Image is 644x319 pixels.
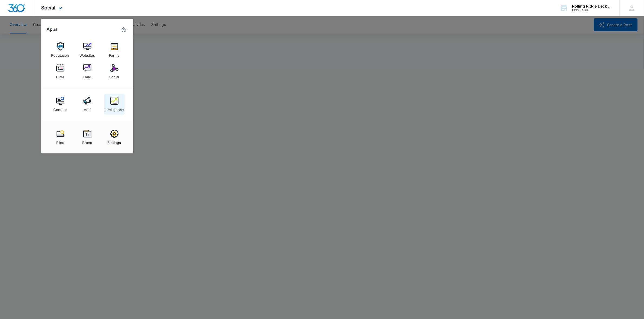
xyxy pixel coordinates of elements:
a: Email [77,61,98,82]
div: Brand [82,138,92,145]
div: Settings [108,138,121,145]
a: Ads [77,94,98,115]
div: Social [110,72,119,79]
a: Intelligence [104,94,125,115]
div: account name [572,4,612,8]
div: CRM [56,72,64,79]
div: Intelligence [105,105,124,112]
a: CRM [50,61,71,82]
h2: Apps [47,27,58,32]
div: account id [572,8,612,12]
a: Marketing 360® Dashboard [119,25,128,34]
div: Content [54,105,67,112]
a: Brand [77,127,98,147]
a: Forms [104,40,125,60]
a: Websites [77,40,98,60]
div: Reputation [51,51,69,58]
a: Reputation [50,40,71,60]
div: Forms [109,51,120,58]
a: Social [104,61,125,82]
a: Content [50,94,71,115]
div: Ads [84,105,91,112]
div: Websites [80,51,95,58]
span: Social [41,5,56,11]
a: Settings [104,127,125,147]
div: Files [56,138,64,145]
div: Email [83,72,92,79]
a: Files [50,127,71,147]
